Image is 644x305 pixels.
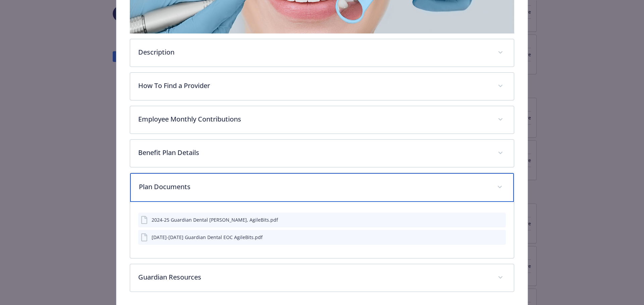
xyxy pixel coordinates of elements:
button: preview file [497,216,503,223]
div: [DATE]-[DATE] Guardian Dental EOC AgileBits.pdf [152,234,263,241]
div: Employee Monthly Contributions [130,106,514,134]
button: download file [486,234,492,241]
button: preview file [497,234,503,241]
p: Guardian Resources [138,272,490,282]
div: Guardian Resources [130,264,514,292]
div: Benefit Plan Details [130,140,514,167]
p: How To Find a Provider [138,81,490,91]
p: Plan Documents [139,182,489,192]
button: download file [486,216,492,223]
div: Plan Documents [130,202,514,258]
div: 2024-25 Guardian Dental [PERSON_NAME], AgileBits.pdf [152,216,278,223]
div: Plan Documents [130,173,514,202]
p: Benefit Plan Details [138,148,490,158]
div: How To Find a Provider [130,73,514,100]
div: Description [130,39,514,67]
p: Description [138,47,490,57]
p: Employee Monthly Contributions [138,114,490,124]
